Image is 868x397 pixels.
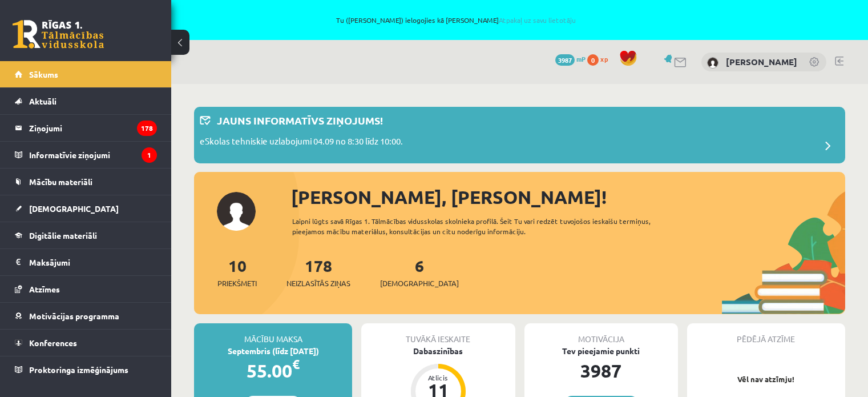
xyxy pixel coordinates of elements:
[15,169,157,195] a: Mācību materiāli
[361,323,515,345] div: Tuvākā ieskaite
[524,357,678,384] div: 3987
[380,255,459,289] a: 6[DEMOGRAPHIC_DATA]
[286,278,350,289] span: Neizlasītās ziņas
[194,345,352,357] div: Septembris (līdz [DATE])
[421,374,455,381] div: Atlicis
[524,323,678,345] div: Motivācija
[286,255,350,289] a: 178Neizlasītās ziņas
[29,115,157,141] legend: Ziņojumi
[687,323,845,345] div: Pēdējā atzīme
[217,278,257,289] span: Priekšmeti
[600,54,608,63] span: xp
[29,96,56,106] span: Aktuāli
[217,255,257,289] a: 10Priekšmeti
[693,374,839,385] p: Vēl nav atzīmju!
[29,69,58,79] span: Sākums
[29,311,119,321] span: Motivācijas programma
[13,20,104,49] a: Rīgas 1. Tālmācības vidusskola
[524,345,678,357] div: Tev pieejamie punkti
[29,284,60,294] span: Atzīmes
[15,330,157,356] a: Konferences
[217,113,383,128] p: Jauns informatīvs ziņojums!
[15,88,157,114] a: Aktuāli
[29,230,97,240] span: Digitālie materiāli
[29,364,128,375] span: Proktoringa izmēģinājums
[200,113,839,158] a: Jauns informatīvs ziņojums! eSkolas tehniskie uzlabojumi 04.09 no 8:30 līdz 10:00.
[15,61,157,87] a: Sākums
[726,56,797,67] a: [PERSON_NAME]
[194,357,352,384] div: 55.00
[200,135,403,151] p: eSkolas tehniskie uzlabojumi 04.09 no 8:30 līdz 10:00.
[361,345,515,357] div: Dabaszinības
[29,203,119,214] span: [DEMOGRAPHIC_DATA]
[142,147,157,163] i: 1
[707,57,718,69] img: Daniels Legzdiņš
[15,249,157,275] a: Maksājumi
[587,54,599,66] span: 0
[291,183,845,211] div: [PERSON_NAME], [PERSON_NAME]!
[29,249,157,275] legend: Maksājumi
[137,121,157,136] i: 178
[555,54,575,66] span: 3987
[29,142,157,168] legend: Informatīvie ziņojumi
[15,303,157,329] a: Motivācijas programma
[576,54,586,63] span: mP
[131,17,781,23] span: Tu ([PERSON_NAME]) ielogojies kā [PERSON_NAME]
[15,195,157,222] a: [DEMOGRAPHIC_DATA]
[499,15,576,25] a: Atpakaļ uz savu lietotāju
[380,278,459,289] span: [DEMOGRAPHIC_DATA]
[587,54,613,63] a: 0 xp
[15,276,157,302] a: Atzīmes
[29,177,92,187] span: Mācību materiāli
[15,222,157,248] a: Digitālie materiāli
[15,356,157,383] a: Proktoringa izmēģinājums
[292,216,683,236] div: Laipni lūgts savā Rīgas 1. Tālmācības vidusskolas skolnieka profilā. Šeit Tu vari redzēt tuvojošo...
[15,142,157,168] a: Informatīvie ziņojumi1
[15,115,157,141] a: Ziņojumi178
[555,54,586,63] a: 3987 mP
[29,338,77,348] span: Konferences
[292,356,300,372] span: €
[194,323,352,345] div: Mācību maksa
